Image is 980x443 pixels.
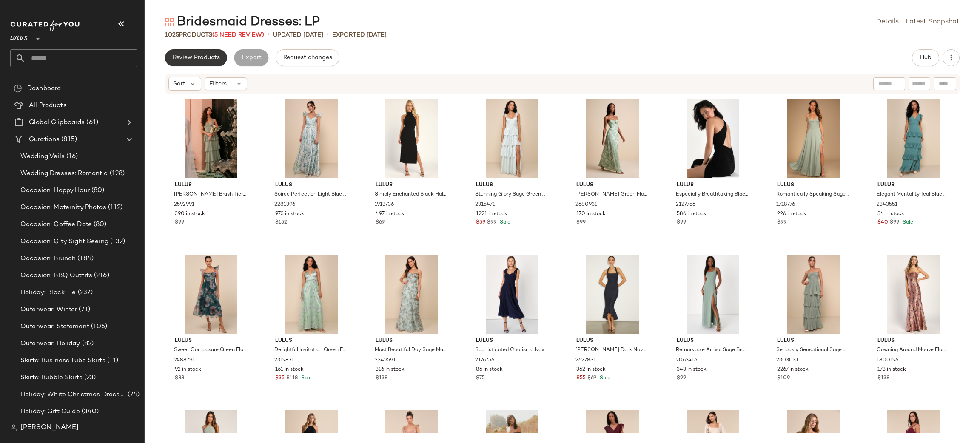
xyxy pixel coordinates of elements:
[876,17,899,27] a: Details
[877,357,898,364] span: 1800196
[76,254,94,264] span: (184)
[92,271,109,281] span: (216)
[274,357,294,364] span: 2319871
[777,219,786,227] span: $99
[273,31,323,40] p: updated [DATE]
[168,255,254,334] img: 12014661_2488791.jpg
[20,152,65,162] span: Wedding Veils
[20,423,79,433] span: [PERSON_NAME]
[20,356,105,366] span: Skirts: Business Tube Skirts
[92,220,107,230] span: (80)
[901,220,913,225] span: Sale
[576,375,586,382] span: $55
[268,255,354,334] img: 11315661_2319871.jpg
[770,255,856,334] img: 11162261_2303031.jpg
[80,407,99,417] span: (340)
[469,99,555,178] img: 11350341_2315471.jpg
[777,210,806,218] span: 226 in stock
[906,17,960,27] a: Latest Snapshot
[27,84,61,94] span: Dashboard
[274,201,295,209] span: 2281396
[165,32,179,38] span: 1025
[570,255,655,334] img: 12655921_2627831.jpg
[369,255,455,334] img: 11316521_2349591.jpg
[275,219,287,227] span: $152
[877,366,906,374] span: 173 in stock
[575,346,648,354] span: [PERSON_NAME] Dark Navy Halter Neck Trumpet Midi Dress
[777,337,849,345] span: Lulus
[376,182,448,189] span: Lulus
[576,366,606,374] span: 362 in stock
[29,101,67,111] span: All Products
[776,346,849,354] span: Seriously Sensational Sage Brush Strapless Tiered Maxi Dress
[85,118,98,128] span: (61)
[175,219,184,227] span: $99
[575,201,597,209] span: 2680931
[776,201,795,209] span: 1718776
[677,366,707,374] span: 343 in stock
[375,191,447,199] span: Simply Enchanted Black Halter Midi Dress
[275,366,304,374] span: 161 in stock
[376,375,387,382] span: $138
[175,210,205,218] span: 390 in stock
[165,18,174,26] img: svg%3e
[77,305,90,315] span: (71)
[475,191,547,199] span: Stunning Glory Sage Green Floral Jacquard Tiered Maxi Dress
[476,219,485,227] span: $59
[80,339,94,349] span: (82)
[20,203,106,213] span: Occasion: Maternity Photos
[871,255,957,334] img: 9016261_1800196.jpg
[376,337,448,345] span: Lulus
[175,366,201,374] span: 92 in stock
[676,346,748,354] span: Remarkable Arrival Sage Brush Sleeveless Maxi Dress
[476,366,503,374] span: 86 in stock
[172,54,220,61] span: Review Products
[275,337,348,345] span: Lulus
[475,346,547,354] span: Sophisticated Charisma Navy Blue Tie-Strap A-Line Midi Dress
[476,210,507,218] span: 1221 in stock
[175,375,184,382] span: $88
[476,337,548,345] span: Lulus
[29,118,85,128] span: Global Clipboards
[175,182,247,189] span: Lulus
[877,210,904,218] span: 34 in stock
[20,305,77,315] span: Outerwear: Winter
[268,99,354,178] img: 11137781_2281396.jpg
[20,237,108,247] span: Occasion: City Sight Seeing
[76,288,93,298] span: (237)
[469,255,555,334] img: 10495261_2176756.jpg
[670,99,756,178] img: 10467921_2127756.jpg
[677,375,686,382] span: $99
[20,186,90,196] span: Occasion: Happy Hour
[369,99,455,178] img: 9256441_1913736.jpg
[20,407,80,417] span: Holiday: Gift Guide
[676,357,697,364] span: 2062416
[20,220,92,230] span: Occasion: Coffee Date
[65,152,78,162] span: (16)
[677,337,749,345] span: Lulus
[29,135,60,145] span: Curations
[498,220,510,225] span: Sale
[677,219,686,227] span: $99
[165,31,264,40] div: Products
[576,337,649,345] span: Lulus
[776,191,849,199] span: Romantically Speaking Sage Green Cowl Lace-Up Maxi Dress
[108,237,125,247] span: (132)
[770,99,856,178] img: 8637696_1718776.jpg
[174,357,195,364] span: 2488791
[670,255,756,334] img: 9991801_2062416.jpg
[20,322,89,332] span: Outerwear: Statement
[174,346,246,354] span: Sweet Composure Green Floral Organza Off-the-Shoulder Midi Dress
[175,337,247,345] span: Lulus
[274,191,347,199] span: Soiree Perfection Light Blue Floral Ruffled Tiered Maxi Dress
[877,375,889,382] span: $138
[20,373,83,383] span: Skirts: Bubble Skirts
[168,99,254,178] img: 12618861_2592991.jpg
[275,182,348,189] span: Lulus
[877,219,888,227] span: $40
[375,357,396,364] span: 2349591
[283,54,332,61] span: Request changes
[20,169,108,179] span: Wedding Dresses: Romantic
[487,219,496,227] span: $99
[327,30,329,40] span: •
